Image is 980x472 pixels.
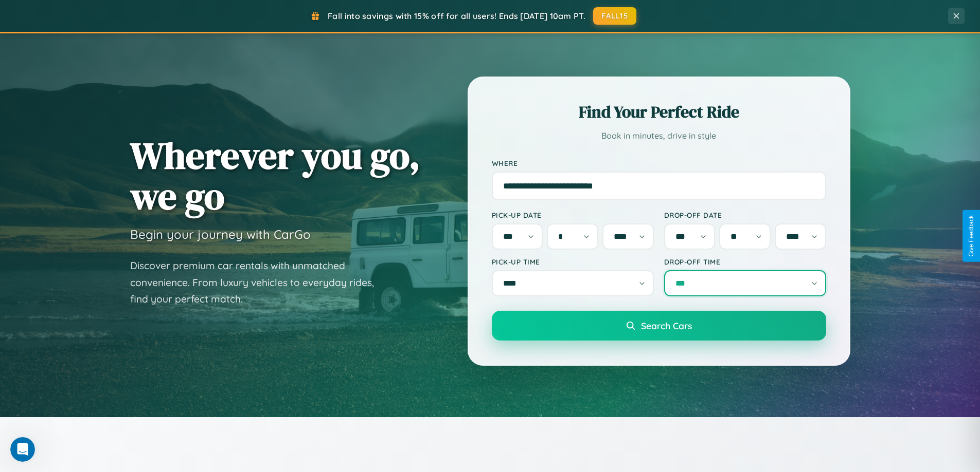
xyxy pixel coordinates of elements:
[130,226,311,242] h3: Begin your journey with CarGo
[492,159,826,167] label: Where
[641,320,692,331] span: Search Cars
[130,135,420,216] h1: Wherever you go, we go
[492,101,826,123] h2: Find Your Perfect Ride
[664,257,826,266] label: Drop-off Time
[492,128,826,143] p: Book in minutes, drive in style
[593,7,636,25] button: FALL15
[10,437,35,462] iframe: Intercom live chat
[130,257,387,308] p: Discover premium car rentals with unmatched convenience. From luxury vehicles to everyday rides, ...
[968,215,975,257] div: Give Feedback
[492,211,654,219] label: Pick-up Date
[328,11,585,21] span: Fall into savings with 15% off for all users! Ends [DATE] 10am PT.
[492,257,654,266] label: Pick-up Time
[492,311,826,341] button: Search Cars
[664,211,826,219] label: Drop-off Date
